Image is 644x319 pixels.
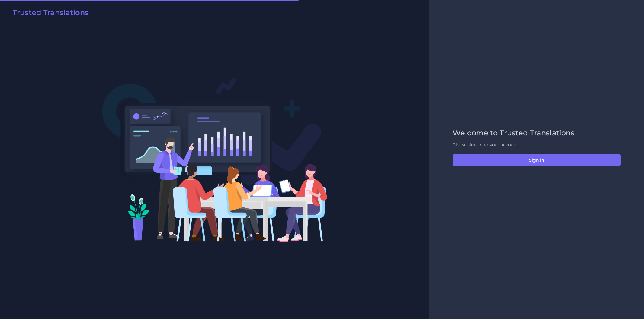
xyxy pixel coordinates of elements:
[102,77,328,242] img: Login V2
[453,129,621,137] h2: Welcome to Trusted Translations
[453,142,621,148] p: Please sign-in to your account
[8,8,88,19] a: Trusted Translations
[13,8,88,17] h2: Trusted Translations
[453,154,621,166] button: Sign in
